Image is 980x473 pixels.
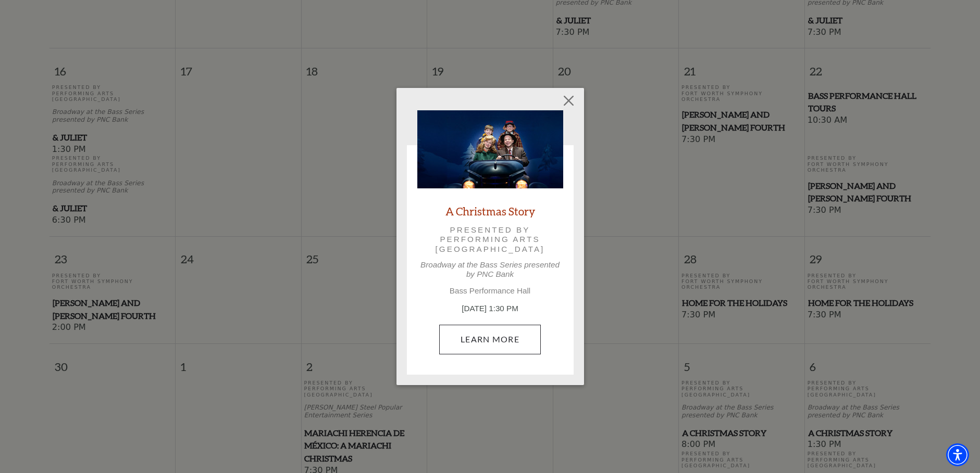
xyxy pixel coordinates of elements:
[946,443,969,466] div: Accessibility Menu
[417,110,563,188] img: A Christmas Story
[439,325,541,354] a: December 6, 1:30 PM Learn More
[417,303,563,315] p: [DATE] 1:30 PM
[417,286,563,296] p: Bass Performance Hall
[445,204,535,218] a: A Christmas Story
[417,260,563,279] p: Broadway at the Bass Series presented by PNC Bank
[432,225,549,254] p: Presented by Performing Arts [GEOGRAPHIC_DATA]
[559,91,578,111] button: Close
